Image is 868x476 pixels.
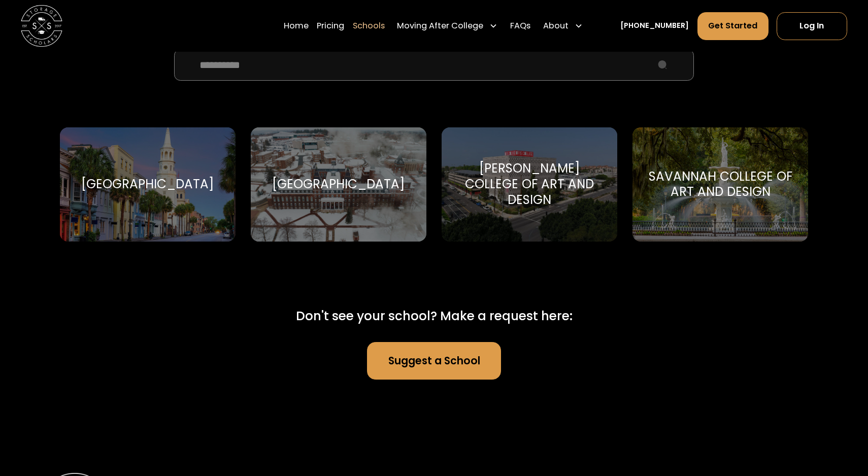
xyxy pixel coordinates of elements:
[81,177,214,192] div: [GEOGRAPHIC_DATA]
[284,12,309,41] a: Home
[645,169,795,200] div: Savannah College of Art and Design
[317,12,344,41] a: Pricing
[777,12,847,40] a: Log In
[442,127,617,242] a: Go to selected school
[620,20,689,31] a: [PHONE_NUMBER]
[632,127,808,242] a: Go to selected school
[454,161,605,208] div: [PERSON_NAME] College of Art and Design
[397,20,483,32] div: Moving After College
[21,5,62,47] img: Storage Scholars main logo
[251,127,426,242] a: Go to selected school
[296,307,573,326] div: Don't see your school? Make a request here:
[353,12,385,41] a: Schools
[543,20,569,32] div: About
[510,12,530,41] a: FAQs
[697,12,769,40] a: Get Started
[60,127,235,242] a: Go to selected school
[60,49,808,266] form: School Select Form
[367,342,502,380] a: Suggest a School
[393,12,502,41] div: Moving After College
[539,12,587,41] div: About
[272,177,405,192] div: [GEOGRAPHIC_DATA]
